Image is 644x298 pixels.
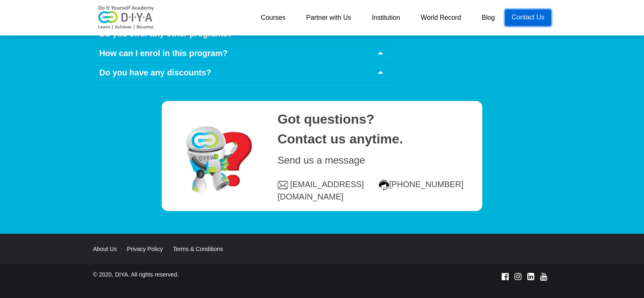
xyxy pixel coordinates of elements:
a: Institution [361,9,410,26]
img: logo-v2.png [93,5,159,30]
span: How can I enrol in this program? [99,49,228,58]
a: Courses [250,9,296,26]
a: Partner with Us [296,9,361,26]
div: Got questions? Contact us anytime. [271,109,474,149]
span: Do you have any discounts? [99,68,211,77]
a: Terms & Conditions [173,246,231,252]
img: Diya%20Mascot2-min.png [176,112,265,201]
img: slide-17-icon2.png [379,180,389,190]
a: About Us [93,246,125,252]
a: World Record [410,9,472,26]
a: Contact Us [505,9,551,26]
div: © 2020, DIYA. All rights reserved. [87,270,401,283]
div: [PHONE_NUMBER] [373,178,474,203]
img: slide-17-icon1.png [278,181,288,189]
a: [EMAIL_ADDRESS][DOMAIN_NAME] [278,180,364,201]
div: Send us a message [271,153,474,168]
a: Blog [471,9,505,26]
a: Privacy Policy [127,246,171,252]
